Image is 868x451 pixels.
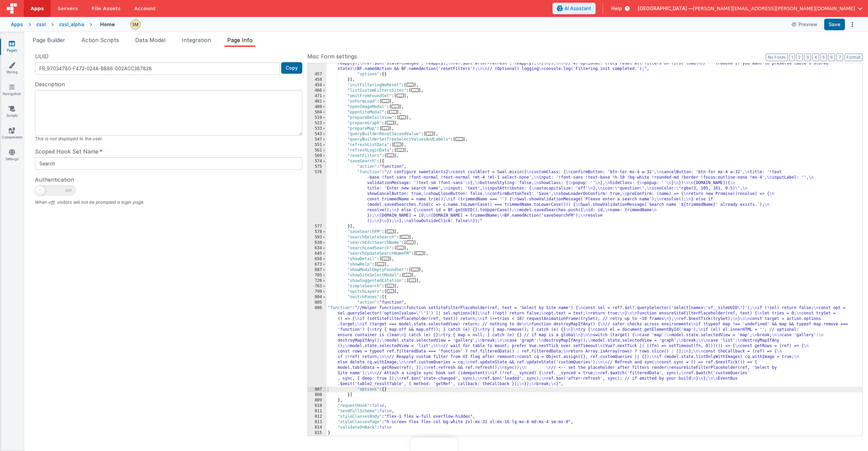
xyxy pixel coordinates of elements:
[387,154,394,157] span: ...
[804,54,811,61] button: 3
[308,409,326,414] div: 811
[308,121,326,126] div: 523
[35,199,302,205] div: When off, visitors will not be prompted a login page.
[382,126,389,130] span: ...
[308,403,326,409] div: 810
[31,5,44,12] span: Apps
[59,21,84,28] div: cssl_alpha
[308,300,326,305] div: 805
[33,37,65,43] span: Page Builder
[57,5,78,12] span: Servers
[35,136,302,142] div: This is not displayed to the user.
[308,77,326,83] div: 458
[308,398,326,403] div: 809
[397,246,404,250] span: ...
[308,104,326,110] div: 489
[766,54,788,61] button: No Folds
[397,94,404,97] span: ...
[406,240,414,244] span: ...
[308,169,326,224] div: 576
[389,110,397,114] span: ...
[308,88,326,93] div: 466
[308,72,326,77] div: 457
[227,37,253,43] span: Page Info
[308,430,326,436] div: 815
[693,5,855,12] span: [PERSON_NAME][EMAIL_ADDRESS][PERSON_NAME][DOMAIN_NAME]
[182,37,211,43] span: Integration
[406,83,414,87] span: ...
[638,5,863,12] button: [GEOGRAPHIC_DATA] — [PERSON_NAME][EMAIL_ADDRESS][PERSON_NAME][DOMAIN_NAME]
[35,147,98,156] span: Scoped Hook Set Name
[836,54,843,61] button: 7
[308,235,326,240] div: 593
[308,278,326,284] div: 726
[308,110,326,115] div: 504
[812,54,819,61] button: 4
[308,284,326,289] div: 763
[308,137,326,142] div: 547
[399,115,406,119] span: ...
[611,5,622,12] span: Help
[100,22,115,27] h4: Home
[35,52,49,60] span: UUID
[308,289,326,294] div: 799
[92,5,121,12] span: File Assets
[308,93,326,99] div: 471
[308,115,326,121] div: 519
[35,176,74,184] span: Authentication
[788,19,821,30] button: Preview
[308,419,326,425] div: 813
[135,37,165,43] span: Data Model
[392,105,399,108] span: ...
[845,54,863,61] button: Format
[308,159,326,164] div: 574
[308,246,326,251] div: 634
[382,99,389,103] span: ...
[308,142,326,148] div: 551
[308,240,326,246] div: 630
[411,88,419,92] span: ...
[553,3,596,14] button: AI Assistant
[308,131,326,137] div: 543
[824,19,845,30] button: Save
[377,262,384,266] span: ...
[308,273,326,278] div: 705
[411,268,419,271] span: ...
[35,80,65,88] span: Description
[308,251,326,256] div: 645
[308,262,326,267] div: 673
[387,289,394,293] span: ...
[820,54,827,61] button: 5
[387,284,394,288] span: ...
[308,414,326,419] div: 812
[848,20,857,29] button: Options
[82,37,119,43] span: Action Scripts
[308,83,326,88] div: 459
[308,392,326,398] div: 808
[11,21,23,28] div: Apps
[308,305,326,387] div: 806
[828,54,835,61] button: 6
[789,54,795,61] button: 1
[401,235,409,239] span: ...
[308,267,326,273] div: 687
[404,273,411,277] span: ...
[387,121,394,125] span: ...
[308,294,326,300] div: 804
[308,256,326,262] div: 656
[455,137,463,141] span: ...
[796,54,803,61] button: 2
[387,230,394,233] span: ...
[308,229,326,235] div: 578
[308,425,326,430] div: 814
[308,387,326,392] div: 807
[416,251,423,255] span: ...
[308,126,326,131] div: 533
[394,143,401,146] span: ...
[397,148,404,152] span: ...
[409,278,416,282] span: ...
[308,148,326,153] div: 561
[564,5,591,12] span: AI Assistant
[36,21,46,28] div: cssl
[281,62,302,74] button: Copy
